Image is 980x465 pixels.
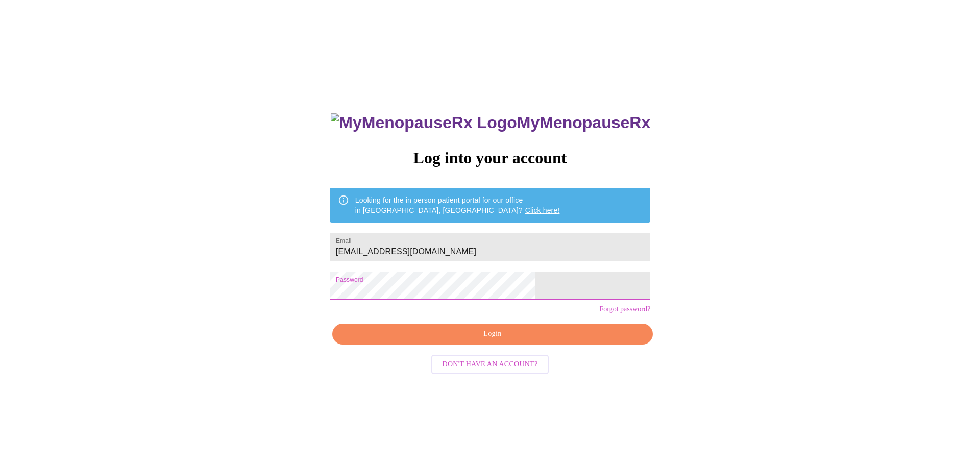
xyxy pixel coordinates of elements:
[344,328,641,340] span: Login
[331,113,650,132] h3: MyMenopauseRx
[443,358,538,371] span: Don't have an account?
[331,113,517,132] img: MyMenopauseRx Logo
[599,305,650,313] a: Forgot password?
[431,355,549,375] button: Don't have an account?
[332,324,653,345] button: Login
[525,206,560,214] a: Click here!
[330,149,650,167] h3: Log into your account
[355,191,560,219] div: Looking for the in person patient portal for our office in [GEOGRAPHIC_DATA], [GEOGRAPHIC_DATA]?
[429,359,552,368] a: Don't have an account?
